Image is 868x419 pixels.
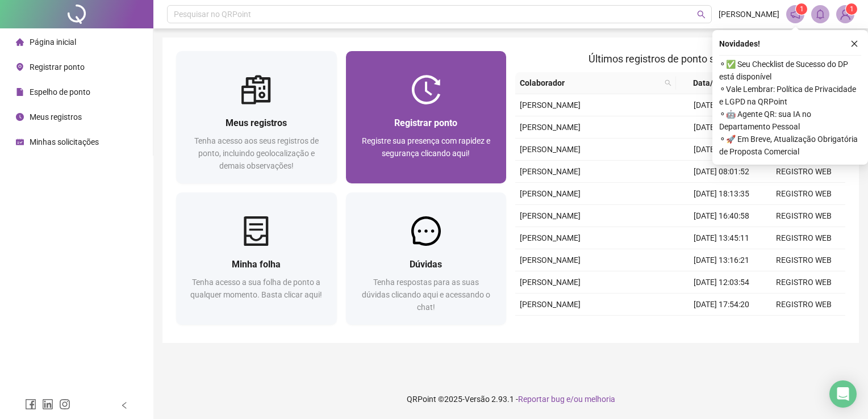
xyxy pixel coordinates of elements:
[790,9,800,19] span: notification
[30,137,99,146] span: Minhas solicitações
[520,145,581,154] span: [PERSON_NAME]
[763,316,845,338] td: REGISTRO WEB
[697,10,706,19] span: search
[681,139,763,161] td: [DATE] 12:06:14
[362,278,490,312] span: Tenha respostas para as suas dúvidas clicando aqui e acessando o chat!
[719,58,861,83] span: ⚬ ✅ Seu Checklist de Sucesso do DP está disponível
[681,161,763,183] td: [DATE] 08:01:52
[681,116,763,139] td: [DATE] 13:29:57
[176,51,337,183] a: Meus registrosTenha acesso aos seus registros de ponto, incluindo geolocalização e demais observa...
[719,8,779,20] span: [PERSON_NAME]
[662,74,674,91] span: search
[850,40,858,48] span: close
[520,300,581,309] span: [PERSON_NAME]
[800,5,804,13] span: 1
[763,183,845,205] td: REGISTRO WEB
[681,316,763,338] td: [DATE] 13:14:03
[520,278,581,287] span: [PERSON_NAME]
[681,249,763,271] td: [DATE] 13:16:21
[16,113,24,121] span: clock-circle
[30,112,82,121] span: Meus registros
[815,9,825,19] span: bell
[520,77,660,89] span: Colaborador
[763,205,845,227] td: REGISTRO WEB
[681,77,742,89] span: Data/Hora
[16,138,24,146] span: schedule
[520,189,581,198] span: [PERSON_NAME]
[796,3,807,15] sup: 1
[226,118,287,128] span: Meus registros
[153,379,868,419] footer: QRPoint © 2025 - 2.93.1 -
[763,227,845,249] td: REGISTRO WEB
[190,278,322,299] span: Tenha acesso a sua folha de ponto a qualquer momento. Basta clicar aqui!
[465,395,490,404] span: Versão
[410,259,442,270] span: Dúvidas
[763,294,845,316] td: REGISTRO WEB
[829,380,857,408] div: Open Intercom Messenger
[30,87,90,97] span: Espelho de ponto
[520,233,581,242] span: [PERSON_NAME]
[719,37,760,50] span: Novidades !
[194,136,319,170] span: Tenha acesso aos seus registros de ponto, incluindo geolocalização e demais observações!
[719,133,861,158] span: ⚬ 🚀 Em Breve, Atualização Obrigatória de Proposta Comercial
[846,3,857,15] sup: Atualize o seu contato no menu Meus Dados
[120,401,128,409] span: left
[681,205,763,227] td: [DATE] 16:40:58
[589,53,772,65] span: Últimos registros de ponto sincronizados
[763,249,845,271] td: REGISTRO WEB
[394,118,457,128] span: Registrar ponto
[665,79,671,86] span: search
[520,123,581,132] span: [PERSON_NAME]
[837,6,854,23] img: 93203
[520,167,581,176] span: [PERSON_NAME]
[42,399,53,410] span: linkedin
[362,136,490,158] span: Registre sua presença com rapidez e segurança clicando aqui!
[719,83,861,108] span: ⚬ Vale Lembrar: Política de Privacidade e LGPD na QRPoint
[681,294,763,316] td: [DATE] 17:54:20
[681,183,763,205] td: [DATE] 18:13:35
[518,395,615,404] span: Reportar bug e/ou melhoria
[25,399,36,410] span: facebook
[346,51,507,183] a: Registrar pontoRegistre sua presença com rapidez e segurança clicando aqui!
[176,192,337,325] a: Minha folhaTenha acesso a sua folha de ponto a qualquer momento. Basta clicar aqui!
[681,227,763,249] td: [DATE] 13:45:11
[16,88,24,96] span: file
[763,271,845,294] td: REGISTRO WEB
[346,192,507,325] a: DúvidasTenha respostas para as suas dúvidas clicando aqui e acessando o chat!
[681,271,763,294] td: [DATE] 12:03:54
[59,399,70,410] span: instagram
[16,63,24,71] span: environment
[16,38,24,46] span: home
[676,72,756,94] th: Data/Hora
[30,37,76,47] span: Página inicial
[719,108,861,133] span: ⚬ 🤖 Agente QR: sua IA no Departamento Pessoal
[763,161,845,183] td: REGISTRO WEB
[520,100,581,110] span: [PERSON_NAME]
[520,211,581,220] span: [PERSON_NAME]
[520,255,581,265] span: [PERSON_NAME]
[232,259,281,270] span: Minha folha
[850,5,854,13] span: 1
[681,94,763,116] td: [DATE] 17:39:23
[30,62,85,72] span: Registrar ponto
